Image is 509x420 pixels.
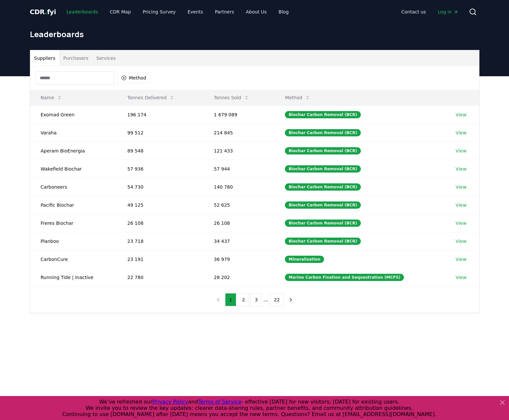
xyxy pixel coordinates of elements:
td: 28 202 [203,268,275,286]
td: 52 625 [203,196,275,214]
a: Events [182,6,208,18]
td: 23 718 [117,232,203,250]
button: next page [285,293,296,306]
li: ... [263,296,268,304]
button: Method [117,73,151,83]
td: 121 433 [203,142,275,160]
div: Biochar Carbon Removal (BCR) [285,111,360,118]
td: 140 780 [203,178,275,196]
a: About Us [241,6,272,18]
a: Blog [273,6,294,18]
button: 3 [250,293,262,306]
div: Biochar Carbon Removal (BCR) [285,238,360,245]
a: View [456,220,467,226]
a: CDR.fyi [30,7,56,16]
a: View [456,256,467,263]
a: View [456,129,467,136]
a: Log in [432,6,463,18]
nav: Main [396,6,463,18]
h1: Leaderboards [30,29,479,39]
a: Contact us [396,6,431,18]
span: CDR fyi [30,8,56,16]
div: Biochar Carbon Removal (BCR) [285,165,360,173]
td: 57 936 [117,160,203,178]
td: Planboo [30,232,117,250]
div: Mineralization [285,256,324,263]
button: 1 [225,293,237,306]
a: View [456,166,467,172]
td: Pacific Biochar [30,196,117,214]
button: Purchasers [59,50,92,66]
button: 2 [238,293,249,306]
button: Suppliers [30,50,59,66]
button: Name [35,91,67,104]
td: 36 979 [203,250,275,268]
td: 57 944 [203,160,275,178]
td: 1 679 089 [203,105,275,124]
a: Pricing Survey [137,6,181,18]
div: Biochar Carbon Removal (BCR) [285,129,360,136]
a: View [456,238,467,245]
nav: Main [61,6,294,18]
td: 196 174 [117,105,203,124]
td: 26 108 [117,214,203,232]
td: 214 845 [203,124,275,142]
button: 22 [270,293,284,306]
td: Running Tide | Inactive [30,268,117,286]
td: Varaha [30,124,117,142]
div: Biochar Carbon Removal (BCR) [285,201,360,209]
button: Method [280,91,315,104]
div: Biochar Carbon Removal (BCR) [285,220,360,227]
span: . [45,8,47,16]
a: Leaderboards [61,6,103,18]
button: Tonnes Sold [209,91,254,104]
a: View [456,274,467,281]
div: Biochar Carbon Removal (BCR) [285,183,360,191]
td: 99 512 [117,124,203,142]
td: CarbonCure [30,250,117,268]
td: Aperam BioEnergia [30,142,117,160]
button: Services [92,50,120,66]
a: CDR Map [104,6,136,18]
td: 49 125 [117,196,203,214]
td: Wakefield Biochar [30,160,117,178]
button: Tonnes Delivered [122,91,180,104]
a: Partners [210,6,239,18]
span: Log in [438,9,458,15]
td: 23 191 [117,250,203,268]
td: Exomad Green [30,105,117,124]
a: View [456,202,467,208]
div: Marine Carbon Fixation and Sequestration (MCFS) [285,274,404,281]
td: Freres Biochar [30,214,117,232]
td: 34 437 [203,232,275,250]
td: 89 548 [117,142,203,160]
a: View [456,148,467,154]
td: 54 730 [117,178,203,196]
a: View [456,184,467,190]
td: 22 780 [117,268,203,286]
td: Carboneers [30,178,117,196]
td: 26 108 [203,214,275,232]
div: Biochar Carbon Removal (BCR) [285,147,360,154]
a: View [456,111,467,118]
